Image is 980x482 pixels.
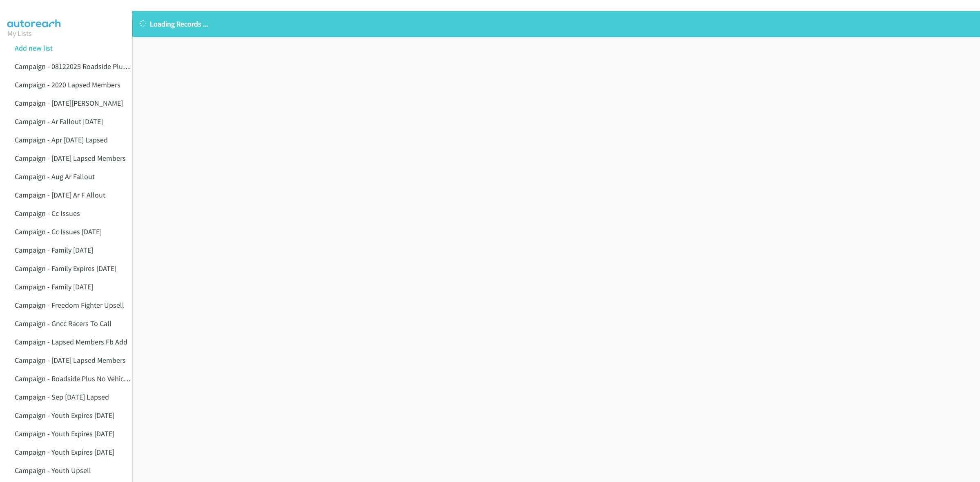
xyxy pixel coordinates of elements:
[15,411,114,420] a: Campaign - Youth Expires [DATE]
[15,80,120,89] a: Campaign - 2020 Lapsed Members
[15,245,93,255] a: Campaign - Family [DATE]
[15,117,103,126] a: Campaign - Ar Fallout [DATE]
[15,355,126,365] a: Campaign - [DATE] Lapsed Members
[15,429,114,438] a: Campaign - Youth Expires [DATE]
[15,466,91,475] a: Campaign - Youth Upsell
[15,282,93,291] a: Campaign - Family [DATE]
[15,209,80,218] a: Campaign - Cc Issues
[15,153,126,163] a: Campaign - [DATE] Lapsed Members
[15,190,105,200] a: Campaign - [DATE] Ar F Allout
[15,447,114,457] a: Campaign - Youth Expires [DATE]
[15,98,123,108] a: Campaign - [DATE][PERSON_NAME]
[15,374,133,383] a: Campaign - Roadside Plus No Vehicles
[15,227,102,236] a: Campaign - Cc Issues [DATE]
[15,135,108,144] a: Campaign - Apr [DATE] Lapsed
[15,337,127,347] a: Campaign - Lapsed Members Fb Add
[15,172,95,181] a: Campaign - Aug Ar Fallout
[15,300,124,310] a: Campaign - Freedom Fighter Upsell
[15,43,53,53] a: Add new list
[15,319,111,328] a: Campaign - Gncc Racers To Call
[15,264,116,273] a: Campaign - Family Expires [DATE]
[140,18,973,29] p: Loading Records ...
[7,29,32,38] a: My Lists
[15,392,109,402] a: Campaign - Sep [DATE] Lapsed
[15,62,164,71] a: Campaign - 08122025 Roadside Plus No Vehicles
